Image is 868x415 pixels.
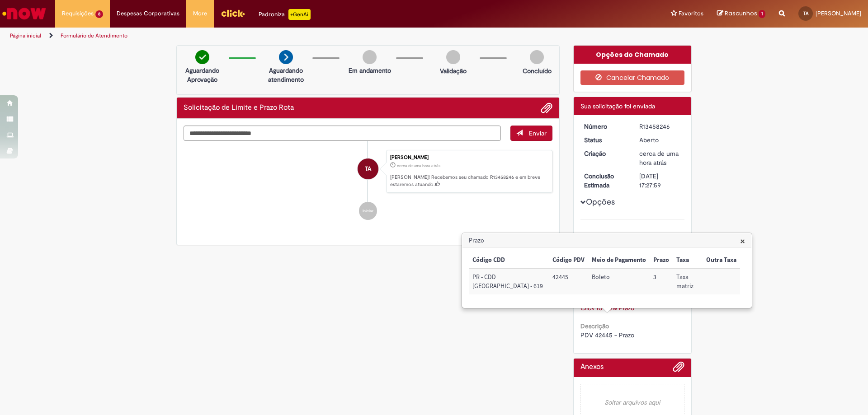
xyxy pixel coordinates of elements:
th: Código CDD [469,252,549,269]
div: [DATE] 17:27:59 [639,172,681,190]
a: Formulário de Atendimento [61,32,127,39]
span: TA [365,158,371,180]
a: Rascunhos [717,9,765,18]
textarea: Digite sua mensagem aqui... [184,126,501,141]
h2: Anexos [580,363,604,371]
span: Enviar [529,129,547,137]
td: Código CDD: PR - CDD Curitiba - 619 [469,269,549,294]
th: Taxa [673,252,703,269]
img: click_logo_yellow_360x200.png [221,6,245,20]
h3: Prazo [462,233,751,248]
dt: Conclusão Estimada [577,172,633,190]
div: 28/08/2025 14:27:55 [639,149,681,167]
time: 28/08/2025 14:27:55 [397,163,440,168]
div: [PERSON_NAME] [390,155,547,160]
dt: Criação [577,149,633,158]
span: × [740,235,745,247]
div: R13458246 [639,122,681,131]
img: check-circle-green.png [195,50,209,64]
dt: Status [577,135,633,145]
th: Código PDV [549,252,588,269]
span: Despesas Corporativas [117,9,179,18]
span: More [193,9,207,18]
td: Prazo: 3 [650,269,673,294]
img: img-circle-grey.png [530,50,544,64]
span: cerca de uma hora atrás [639,149,679,167]
span: Sua solicitação foi enviada [580,102,655,110]
td: Meio de Pagamento: Boleto [588,269,650,294]
p: [PERSON_NAME]! Recebemos seu chamado R13458246 e em breve estaremos atuando. [390,174,547,188]
div: Prazo [462,233,752,308]
button: Adicionar anexos [541,102,552,114]
span: cerca de uma hora atrás [397,163,440,168]
th: Prazo [650,252,673,269]
b: Tipo de solicitação [580,232,633,240]
span: PDV 42445 - Prazo [580,331,634,339]
button: Adicionar anexos [673,361,684,377]
td: Código PDV: 42445 [549,269,588,294]
div: Opções do Chamado [574,46,692,64]
ul: Histórico de tíquete [184,141,552,229]
p: Em andamento [349,66,391,75]
div: Aberto [639,135,681,145]
p: Validação [440,66,467,75]
span: [PERSON_NAME] [816,9,861,17]
img: arrow-next.png [279,50,293,64]
button: Cancelar Chamado [580,70,685,85]
td: Taxa: Taxa matriz [673,269,703,294]
p: Concluído [523,66,552,75]
span: 1 [759,10,765,18]
span: Favoritos [679,9,703,18]
img: img-circle-grey.png [363,50,377,64]
p: Aguardando atendimento [264,66,308,84]
div: Tawane De Almeida [358,159,378,179]
span: Requisições [62,9,94,18]
time: 28/08/2025 14:27:55 [639,149,679,167]
span: 8 [95,10,103,18]
span: TA [803,10,808,16]
dt: Número [577,122,633,131]
div: Padroniza [259,9,311,20]
th: Meio de Pagamento [588,252,650,269]
span: Rascunhos [725,9,757,18]
th: Outra Taxa [703,252,740,269]
img: img-circle-grey.png [446,50,460,64]
li: Tawane De Almeida [184,150,552,193]
td: Outra Taxa: [703,269,740,294]
img: ServiceNow [1,5,47,23]
ul: Trilhas de página [7,28,572,44]
p: +GenAi [288,9,311,20]
a: Página inicial [10,32,41,39]
button: Enviar [510,126,552,141]
p: Aguardando Aprovação [180,66,224,84]
button: Close [740,236,745,246]
h2: Solicitação de Limite e Prazo Rota Histórico de tíquete [184,104,294,112]
b: Descrição [580,322,609,330]
a: Click to view Prazo [580,304,634,312]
